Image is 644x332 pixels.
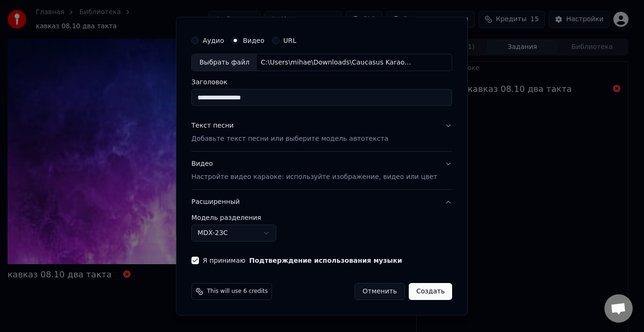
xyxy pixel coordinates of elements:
div: C:\Users\mihae\Downloads\Caucasus Karaoke 1.2 — сделано в [GEOGRAPHIC_DATA]mp4 [257,57,417,67]
button: Расширенный [191,190,452,214]
div: Выбрать файл [192,54,257,71]
div: Текст песни [191,121,234,130]
label: Модель разделения [191,214,452,221]
label: Аудио [203,37,224,43]
label: URL [283,37,297,43]
label: Я принимаю [203,257,402,264]
button: ВидеоНастройте видео караоке: используйте изображение, видео или цвет [191,152,452,189]
div: Расширенный [191,214,452,249]
label: Заголовок [191,79,452,85]
span: This will use 6 credits [207,288,268,295]
button: Текст песниДобавьте текст песни или выберите модель автотекста [191,113,452,151]
button: Я принимаю [249,257,402,264]
p: Настройте видео караоке: используйте изображение, видео или цвет [191,172,437,182]
button: Отменить [355,283,405,300]
div: Видео [191,159,437,182]
button: Создать [409,283,452,300]
p: Добавьте текст песни или выберите модель автотекста [191,134,388,144]
label: Видео [243,37,264,43]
